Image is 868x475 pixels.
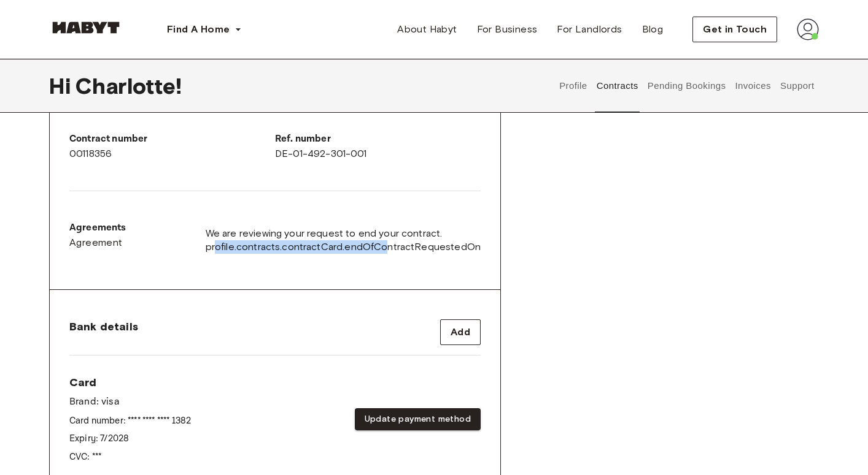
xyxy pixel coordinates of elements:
[69,132,275,146] p: Contract number
[69,375,191,390] span: Card
[778,59,816,113] button: Support
[557,22,622,37] span: For Landlords
[69,432,191,445] p: Expiry: 7 / 2028
[734,59,772,113] button: Invoices
[275,132,481,161] div: DE-01-492-301-001
[477,22,538,37] span: For Business
[275,132,481,146] p: Ref. number
[632,17,673,42] a: Blog
[646,59,727,113] button: Pending Bookings
[69,395,191,409] p: Brand: visa
[451,325,470,340] span: Add
[206,240,481,254] span: profile.contracts.contractCard.endOfContractRequestedOn
[157,17,252,42] button: Find A Home
[49,73,76,99] span: Hi
[467,17,548,42] a: For Business
[76,73,182,99] span: Charlotte !
[558,59,589,113] button: Profile
[387,17,467,42] a: About Habyt
[642,22,664,37] span: Blog
[206,227,481,240] span: We are reviewing your request to end your contract.
[555,59,819,113] div: user profile tabs
[692,17,777,42] button: Get in Touch
[355,408,481,431] button: Update payment method
[397,22,457,37] span: About Habyt
[547,17,632,42] a: For Landlords
[595,59,640,113] button: Contracts
[69,319,138,334] span: Bank details
[440,319,481,345] button: Add
[69,235,123,250] span: Agreement
[703,22,767,37] span: Get in Touch
[69,221,126,235] p: Agreements
[69,132,275,161] div: 00118356
[167,22,230,37] span: Find A Home
[49,21,123,34] img: Habyt
[69,235,126,250] a: Agreement
[797,18,819,40] img: avatar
